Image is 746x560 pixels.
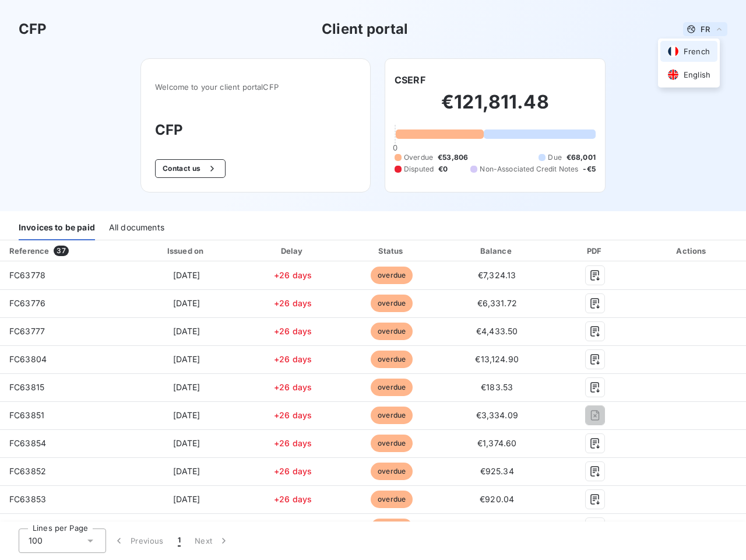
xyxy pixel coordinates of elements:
span: English [684,69,710,80]
span: +26 days [274,298,312,308]
span: +26 days [274,382,312,392]
button: 1 [171,528,188,553]
div: All documents [109,216,164,240]
span: FC63851 [9,410,44,420]
span: overdue [371,323,413,340]
span: [DATE] [173,354,200,364]
span: [DATE] [173,438,200,448]
button: Contact us [155,159,226,178]
span: [DATE] [173,494,200,504]
span: +26 days [274,494,312,504]
span: [DATE] [173,382,200,392]
span: overdue [371,379,413,396]
span: +26 days [274,410,312,420]
span: FC63815 [9,382,44,392]
span: FC63776 [9,298,45,308]
span: FR [701,24,710,34]
span: FC63804 [9,354,47,364]
span: overdue [371,491,413,508]
span: 37 [54,246,68,256]
h6: CSERF [395,73,425,87]
span: overdue [371,407,413,424]
div: Balance [445,245,550,257]
span: -€5 [583,164,595,174]
span: €6,331.72 [477,298,517,308]
span: FC63852 [9,466,46,476]
span: overdue [371,295,413,312]
span: +26 days [274,438,312,448]
span: Due [548,152,561,163]
span: +26 days [274,354,312,364]
span: €183.53 [481,382,513,392]
button: Next [188,528,237,553]
span: €7,324.13 [478,270,516,280]
span: €925.34 [480,466,514,476]
span: Non-Associated Credit Notes [480,164,578,174]
span: FC63778 [9,270,45,280]
span: Welcome to your client portal CFP [155,82,356,92]
span: Overdue [404,152,433,163]
span: €4,433.50 [476,326,518,336]
div: Issued on [131,245,242,257]
span: +26 days [274,270,312,280]
span: €68,001 [566,152,596,163]
span: FC63777 [9,326,45,336]
span: overdue [371,351,413,368]
span: €53,806 [438,152,468,163]
h3: Client portal [322,19,408,40]
span: [DATE] [173,326,200,336]
h3: CFP [19,19,47,40]
div: Delay [247,245,339,257]
div: Status [344,245,440,257]
span: +26 days [274,466,312,476]
h3: CFP [155,120,356,141]
span: [DATE] [173,466,200,476]
span: 100 [29,535,43,547]
div: Actions [641,245,744,257]
span: overdue [371,463,413,480]
span: [DATE] [173,298,200,308]
span: 0 [393,143,397,152]
span: overdue [371,519,413,536]
span: €920.04 [480,494,514,504]
div: PDF [554,245,636,257]
span: French [684,46,710,57]
h2: €121,811.48 [395,90,596,125]
span: €1,374.60 [477,438,516,448]
span: overdue [371,267,413,284]
span: FC63853 [9,494,46,504]
button: Previous [106,528,171,553]
span: €3,334.09 [476,410,518,420]
span: +26 days [274,326,312,336]
div: Invoices to be paid [19,216,95,240]
div: Reference [9,246,49,256]
span: [DATE] [173,270,200,280]
span: Disputed [404,164,434,174]
span: overdue [371,435,413,452]
span: FC63854 [9,438,46,448]
span: €0 [438,164,448,174]
span: 1 [178,535,181,547]
span: [DATE] [173,410,200,420]
span: €13,124.90 [475,354,519,364]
